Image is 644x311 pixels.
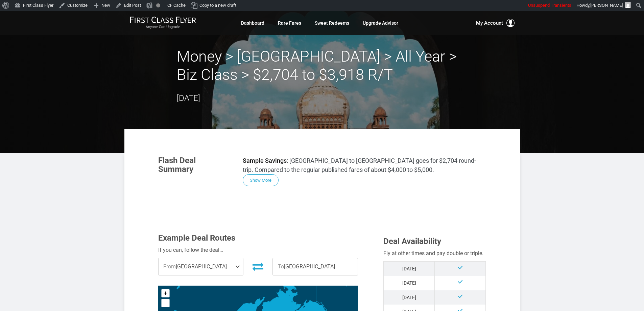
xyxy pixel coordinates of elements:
[315,17,349,29] a: Sweet Redeems
[243,174,279,186] button: Show More
[384,290,435,305] td: [DATE]
[383,249,486,258] div: Fly at other times and pay double or triple.
[476,19,515,27] button: My Account
[590,3,623,8] span: [PERSON_NAME]
[278,17,301,29] a: Rare Fares
[163,263,176,270] span: From
[130,25,196,29] small: Anyone Can Upgrade
[130,16,196,23] img: First Class Flyer
[158,233,235,243] span: Example Deal Routes
[363,17,398,29] a: Upgrade Advisor
[177,47,468,84] h2: Money > [GEOGRAPHIC_DATA] > All Year > Biz Class > $2,704 to $3,918 R/T
[158,156,233,174] h3: Flash Deal Summary
[243,156,486,174] p: : [GEOGRAPHIC_DATA] to [GEOGRAPHIC_DATA] goes for $2,704 round-trip. Compared to the regular publ...
[273,258,358,275] span: [GEOGRAPHIC_DATA]
[384,261,435,276] td: [DATE]
[177,93,200,103] time: [DATE]
[158,246,358,254] div: If you can, follow the deal…
[528,3,571,8] span: Unsuspend Transients
[241,17,264,29] a: Dashboard
[159,258,243,275] span: [GEOGRAPHIC_DATA]
[383,237,441,246] span: Deal Availability
[384,276,435,290] td: [DATE]
[278,263,284,270] span: To
[130,16,196,30] a: First Class FlyerAnyone Can Upgrade
[476,19,503,27] span: My Account
[243,157,287,164] strong: Sample Savings
[248,259,267,274] button: Invert Route Direction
